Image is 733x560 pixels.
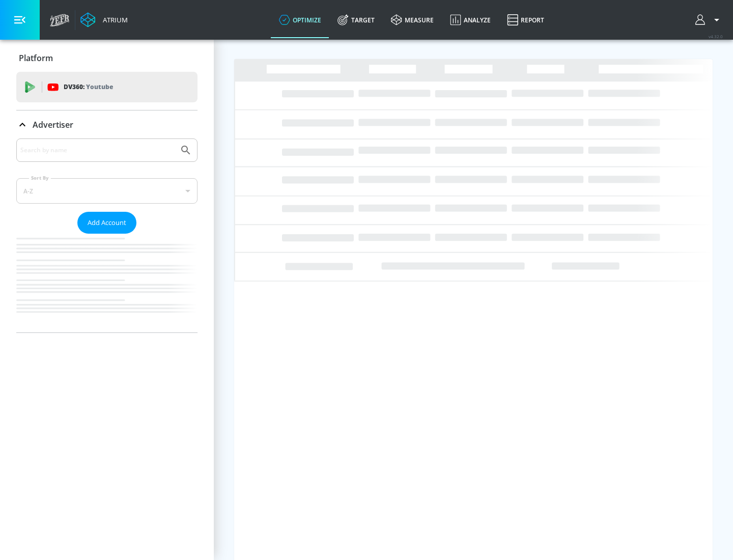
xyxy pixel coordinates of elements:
[29,175,51,181] label: Sort By
[99,15,128,24] div: Atrium
[86,81,113,92] p: Youtube
[77,212,136,234] button: Add Account
[16,44,198,72] div: Platform
[16,178,198,204] div: A-Z
[709,34,723,39] span: v 4.32.0
[16,72,198,102] div: DV360: Youtube
[16,234,198,332] nav: list of Advertiser
[88,217,126,229] span: Add Account
[383,2,442,38] a: measure
[442,2,499,38] a: Analyze
[80,12,128,27] a: Atrium
[16,110,198,139] div: Advertiser
[16,138,198,332] div: Advertiser
[271,2,329,38] a: optimize
[329,2,383,38] a: Target
[20,144,175,157] input: Search by name
[64,81,113,93] p: DV360:
[19,52,53,64] p: Platform
[33,119,73,130] p: Advertiser
[499,2,552,38] a: Report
